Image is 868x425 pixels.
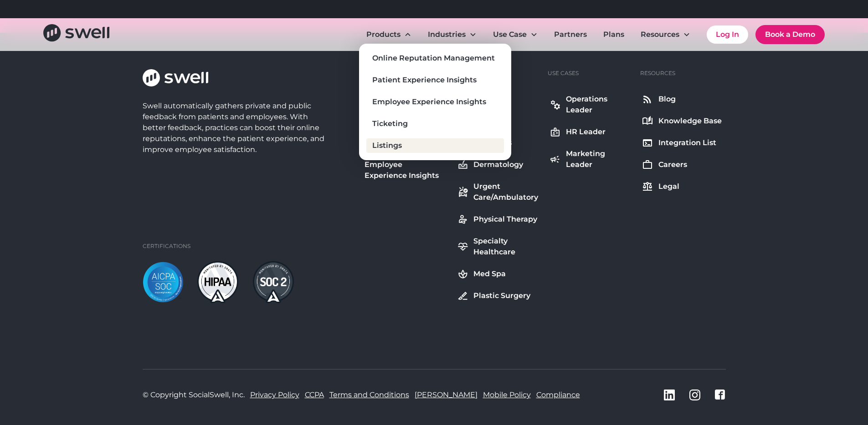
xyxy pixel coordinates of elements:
[658,159,687,170] div: Careers
[415,390,478,400] a: [PERSON_NAME]
[372,118,408,129] div: Ticketing
[473,214,537,225] div: Physical Therapy
[305,390,324,400] a: CCPA
[143,101,329,155] div: Swell automatically gathers private and public feedback from patients and employees. With better ...
[641,29,679,40] div: Resources
[596,25,632,44] a: Plans
[536,390,580,400] a: Compliance
[473,290,530,301] div: Plastic Surgery
[43,24,109,45] a: home
[253,261,294,303] img: soc2-dark.png
[566,126,606,137] div: HR Leader
[455,267,540,281] a: Med Spa
[548,125,633,139] a: HR Leader
[455,157,540,172] a: Dermatology
[359,44,511,160] nav: Products
[548,69,579,77] div: Use Cases
[566,94,631,116] div: Operations Leader
[640,136,724,150] a: Integration List
[421,25,484,44] div: Industries
[640,179,724,194] a: Legal
[548,147,633,172] a: Marketing Leader
[372,75,477,86] div: Patient Experience Insights
[707,25,748,44] a: Log In
[455,212,540,227] a: Physical Therapy
[493,29,527,40] div: Use Case
[486,25,545,44] div: Use Case
[640,157,724,172] a: Careers
[359,25,419,44] div: Products
[633,25,698,44] div: Resources
[366,51,504,66] a: Online Reputation Management
[473,181,539,203] div: Urgent Care/Ambulatory
[366,116,504,131] a: Ticketing
[250,390,299,400] a: Privacy Policy
[372,96,486,107] div: Employee Experience Insights
[483,390,531,400] a: Mobile Policy
[455,179,540,205] a: Urgent Care/Ambulatory
[455,288,540,303] a: Plastic Surgery
[658,94,676,105] div: Blog
[366,29,401,40] div: Products
[640,69,675,77] div: Resources
[366,138,504,153] a: Listings
[658,181,679,192] div: Legal
[473,236,539,258] div: Specialty Healthcare
[329,390,409,400] a: Terms and Conditions
[366,95,504,109] a: Employee Experience Insights
[473,159,523,170] div: Dermatology
[197,261,238,303] img: hipaa-light.png
[455,234,540,259] a: Specialty Healthcare
[755,25,825,44] a: Book a Demo
[548,92,633,117] a: Operations Leader
[143,242,190,250] div: Certifications
[365,159,446,181] div: Employee Experience Insights
[428,29,466,40] div: Industries
[566,148,631,170] div: Marketing Leader
[640,92,724,106] a: Blog
[143,390,245,400] div: © Copyright SocialSwell, Inc.
[372,140,402,151] div: Listings
[658,116,722,126] div: Knowledge Base
[372,53,495,64] div: Online Reputation Management
[473,268,506,279] div: Med Spa
[658,137,716,148] div: Integration List
[363,157,448,183] a: Employee Experience Insights
[366,73,504,87] a: Patient Experience Insights
[547,25,594,44] a: Partners
[640,114,724,128] a: Knowledge Base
